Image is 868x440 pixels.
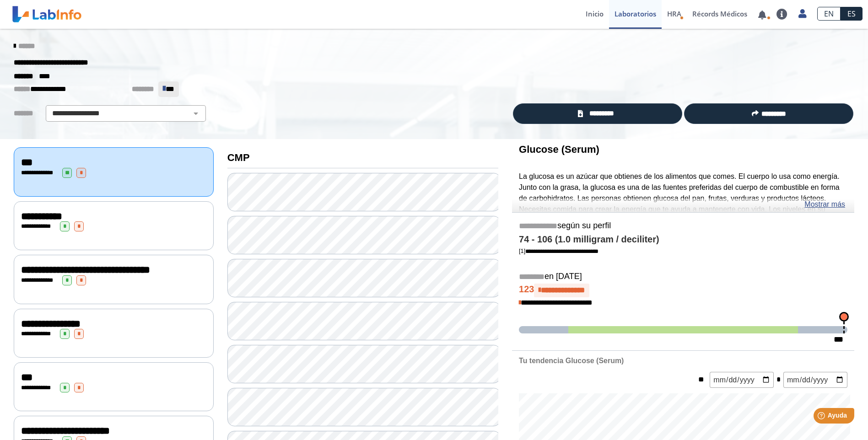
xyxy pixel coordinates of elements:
[519,221,847,231] h5: según su perfil
[227,152,250,163] b: CMP
[783,372,847,388] input: mm/dd/yyyy
[519,171,847,237] p: La glucosa es un azúcar que obtienes de los alimentos que comes. El cuerpo lo usa como energía. J...
[519,247,598,254] a: [1]
[667,9,681,18] span: HRA
[519,144,599,155] b: Glucose (Serum)
[787,404,858,430] iframe: Help widget launcher
[519,357,624,365] b: Tu tendencia Glucose (Serum)
[519,272,847,282] h5: en [DATE]
[519,284,847,297] h4: 123
[817,7,841,21] a: EN
[841,7,863,21] a: ES
[804,199,845,210] a: Mostrar más
[519,234,847,245] h4: 74 - 106 (1.0 milligram / deciliter)
[710,372,774,388] input: mm/dd/yyyy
